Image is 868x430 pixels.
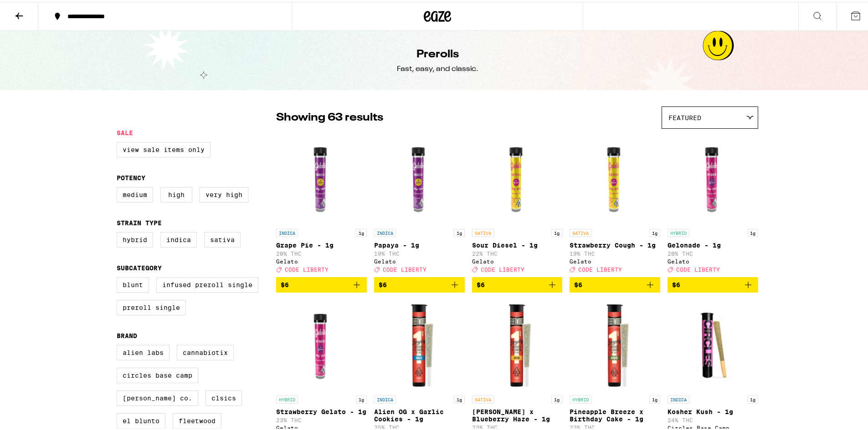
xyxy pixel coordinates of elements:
img: Fleetwood - Pineapple Breeze x Birthday Cake - 1g [570,298,660,389]
span: $6 [281,279,289,287]
p: 1g [551,394,562,402]
a: Open page for Gelonade - 1g from Gelato [668,132,758,275]
img: Gelato - Strawberry Cough - 1g [570,132,660,223]
img: Gelato - Sour Diesel - 1g [472,132,563,223]
div: Gelato [472,257,563,263]
img: Gelato - Strawberry Gelato - 1g [276,298,367,389]
h1: Prerolls [416,45,459,61]
p: 1g [649,227,660,235]
label: [PERSON_NAME] Co. [117,389,198,404]
p: Pineapple Breeze x Birthday Cake - 1g [570,406,660,421]
p: 22% THC [472,249,563,255]
div: Gelato [570,257,660,263]
p: Sour Diesel - 1g [472,240,563,247]
p: SATIVA [570,227,591,235]
p: HYBRID [570,394,591,402]
legend: Strain Type [117,218,162,225]
legend: Potency [117,172,145,180]
p: Alien OG x Garlic Cookies - 1g [374,406,465,421]
p: 19% THC [570,249,660,255]
p: INDICA [374,394,396,402]
p: Strawberry Gelato - 1g [276,406,367,414]
p: 1g [649,394,660,402]
a: Open page for Strawberry Cough - 1g from Gelato [570,132,660,275]
legend: Brand [117,330,137,338]
p: 1g [747,227,758,235]
p: INDICA [374,227,396,235]
label: Blunt [117,275,149,291]
label: CLSICS [205,389,242,404]
p: Gelonade - 1g [668,240,758,247]
button: Add to bag [472,275,563,291]
p: Papaya - 1g [374,240,465,247]
button: Add to bag [570,275,660,291]
p: 25% THC [374,423,465,429]
button: Add to bag [276,275,367,291]
p: Strawberry Cough - 1g [570,240,660,247]
label: Sativa [204,230,241,246]
label: Circles Base Camp [117,366,198,381]
img: Gelato - Papaya - 1g [374,132,465,223]
p: 20% THC [668,249,758,255]
p: SATIVA [472,394,494,402]
p: 19% THC [374,249,465,255]
label: Hybrid [117,230,153,246]
span: Featured [668,112,701,120]
label: Medium [117,185,153,201]
p: INDICA [668,394,689,402]
span: $6 [477,279,485,287]
a: Open page for Grape Pie - 1g from Gelato [276,132,367,275]
a: Open page for Papaya - 1g from Gelato [374,132,465,275]
button: Add to bag [668,275,758,291]
span: CODE LIBERTY [481,265,524,271]
div: Gelato [276,423,367,429]
img: Circles Base Camp - Kosher Kush - 1g [668,298,758,389]
span: Hi. Need any help? [5,6,66,14]
img: Gelato - Grape Pie - 1g [276,132,367,223]
span: CODE LIBERTY [676,265,720,271]
div: Fast, easy, and classic. [397,62,478,72]
label: Fleetwood [173,411,221,427]
label: View Sale Items Only [117,140,211,156]
span: $6 [379,279,387,287]
div: Gelato [276,257,367,263]
img: Fleetwood - Alien OG x Garlic Cookies - 1g [374,298,465,389]
div: Gelato [374,257,465,263]
label: Infused Preroll Single [156,275,258,291]
label: Alien Labs [117,343,169,359]
label: Very High [200,185,248,201]
span: CODE LIBERTY [285,265,329,271]
p: 20% THC [276,249,367,255]
p: 1g [454,227,465,235]
label: High [160,185,192,201]
p: 1g [356,394,367,402]
p: 23% THC [570,423,660,429]
p: 24% THC [668,415,758,421]
p: 23% THC [472,423,563,429]
span: CODE LIBERTY [578,265,622,271]
div: Gelato [668,257,758,263]
button: Add to bag [374,275,465,291]
a: Open page for Sour Diesel - 1g from Gelato [472,132,563,275]
p: 23% THC [276,415,367,421]
p: 1g [356,227,367,235]
p: 1g [551,227,562,235]
p: Showing 63 results [276,108,383,124]
label: El Blunto [117,411,165,427]
p: [PERSON_NAME] x Blueberry Haze - 1g [472,406,563,421]
span: $6 [574,279,582,287]
label: Preroll Single [117,298,186,314]
p: INDICA [276,227,298,235]
span: CODE LIBERTY [383,265,426,271]
p: SATIVA [472,227,494,235]
label: Indica [160,230,197,246]
legend: Subcategory [117,263,162,270]
img: Fleetwood - Jack Herer x Blueberry Haze - 1g [472,298,563,389]
p: 1g [454,394,465,402]
label: Cannabiotix [177,343,234,359]
span: $6 [672,279,680,287]
p: Kosher Kush - 1g [668,406,758,414]
p: HYBRID [668,227,689,235]
p: HYBRID [276,394,298,402]
p: Grape Pie - 1g [276,240,367,247]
